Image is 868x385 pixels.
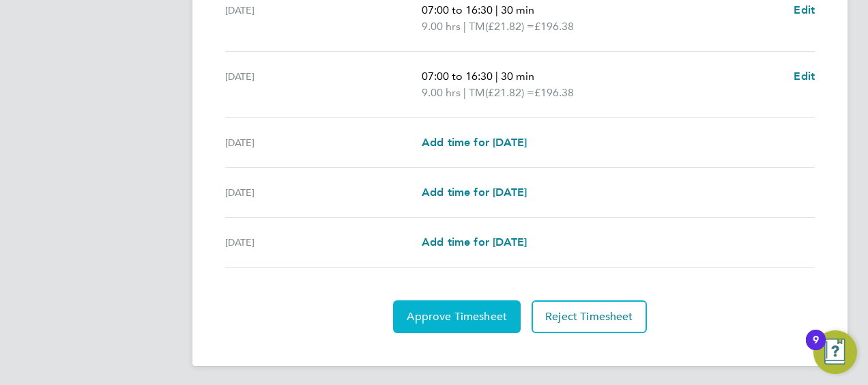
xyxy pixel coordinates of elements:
[422,236,527,248] span: Add time for [DATE]
[422,184,527,201] a: Add time for [DATE]
[485,86,534,99] span: (£21.82) =
[225,68,422,101] div: [DATE]
[495,70,498,83] span: |
[422,20,461,33] span: 9.00 hrs
[501,70,534,83] span: 30 min
[501,3,534,16] span: 30 min
[495,3,498,16] span: |
[532,300,647,333] button: Reject Timesheet
[422,86,461,99] span: 9.00 hrs
[463,20,466,33] span: |
[813,330,857,374] button: Open Resource Center, 9 new notifications
[545,310,633,324] span: Reject Timesheet
[794,68,815,85] a: Edit
[422,136,527,149] span: Add time for [DATE]
[393,300,521,333] button: Approve Timesheet
[422,70,493,83] span: 07:00 to 16:30
[225,234,422,251] div: [DATE]
[534,86,574,99] span: £196.38
[794,70,815,83] span: Edit
[469,85,485,101] span: TM
[422,186,527,199] span: Add time for [DATE]
[225,184,422,201] div: [DATE]
[469,18,485,35] span: TM
[422,134,527,151] a: Add time for [DATE]
[485,20,534,33] span: (£21.82) =
[422,3,493,16] span: 07:00 to 16:30
[534,20,574,33] span: £196.38
[794,2,815,18] a: Edit
[407,310,507,324] span: Approve Timesheet
[813,340,819,358] div: 9
[463,86,466,99] span: |
[225,134,422,151] div: [DATE]
[794,3,815,16] span: Edit
[422,234,527,251] a: Add time for [DATE]
[225,2,422,35] div: [DATE]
